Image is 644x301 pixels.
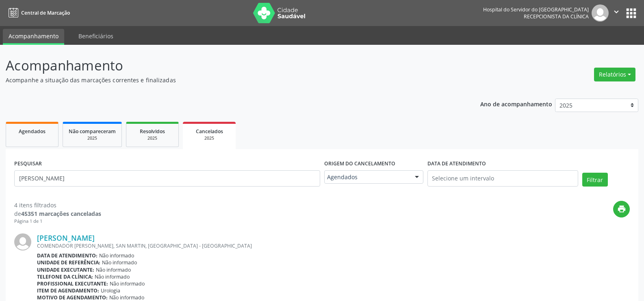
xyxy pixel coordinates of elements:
a: Central de Marcação [6,6,70,20]
span: Não informado [102,259,137,266]
a: Acompanhamento [3,29,64,45]
b: Profissional executante: [37,280,108,287]
span: Não informado [96,266,131,273]
label: Origem do cancelamento [324,158,395,170]
button: apps [624,6,638,20]
span: Não informado [110,280,145,287]
i: print [617,204,626,213]
b: Item de agendamento: [37,287,99,294]
button: Relatórios [594,68,635,81]
span: Central de Marcação [21,9,70,16]
div: Hospital do Servidor do [GEOGRAPHIC_DATA] [483,6,589,13]
b: Unidade executante: [37,266,94,273]
span: Recepcionista da clínica [524,13,589,20]
div: 2025 [132,135,173,141]
a: [PERSON_NAME] [37,233,95,242]
label: DATA DE ATENDIMENTO [427,158,486,170]
span: Urologia [101,287,120,294]
b: Motivo de agendamento: [37,294,108,301]
p: Ano de acompanhamento [480,99,552,109]
i:  [612,7,621,16]
span: Não compareceram [69,128,116,135]
b: Data de atendimento: [37,252,98,259]
input: Selecione um intervalo [427,170,578,187]
img: img [14,233,31,250]
div: COMENDADOR [PERSON_NAME], SAN MARTIN, [GEOGRAPHIC_DATA] - [GEOGRAPHIC_DATA] [37,242,630,249]
button: print [613,201,630,218]
b: Telefone da clínica: [37,273,93,280]
button:  [609,4,624,22]
span: Não informado [109,294,144,301]
input: Nome, código do beneficiário ou CPF [14,170,320,187]
span: Agendados [327,173,407,181]
span: Agendados [19,128,46,135]
div: Página 1 de 1 [14,218,101,225]
strong: 45351 marcações canceladas [21,210,101,218]
div: de [14,209,101,218]
button: Filtrar [582,173,608,187]
p: Acompanhe a situação das marcações correntes e finalizadas [6,76,449,84]
a: Beneficiários [73,29,119,43]
span: Cancelados [196,128,223,135]
b: Unidade de referência: [37,259,100,266]
span: Não informado [95,273,130,280]
p: Acompanhamento [6,55,449,76]
div: 4 itens filtrados [14,201,101,209]
div: 2025 [69,135,116,141]
span: Resolvidos [140,128,165,135]
div: 2025 [189,135,230,141]
span: Não informado [99,252,134,259]
img: img [592,4,609,22]
label: PESQUISAR [14,158,42,170]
